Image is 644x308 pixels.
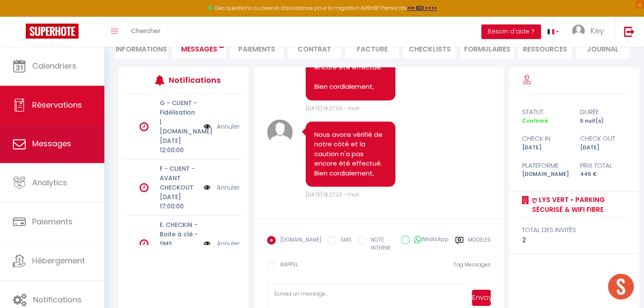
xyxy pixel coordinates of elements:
[590,25,604,36] span: Key
[453,261,491,268] span: Tag Messages
[160,220,198,248] p: E. CHECKIN - Boite à clé - SMS
[574,144,632,152] div: [DATE]
[481,24,541,39] button: Besoin d'aide ?
[32,60,76,71] span: Calendriers
[366,236,394,252] label: NOTE INTERNE
[574,160,632,171] div: Prix total
[574,133,632,144] div: check out
[516,107,574,117] div: statut
[468,236,491,254] label: Modèles
[160,98,198,136] p: G - CLIENT - Fidélisation | [DOMAIN_NAME]
[472,290,491,306] button: Envoyer
[306,105,359,112] span: [DATE] 18:27:09 - mail
[160,164,198,192] p: F - CLIENT - AVANT CHECKOUT
[522,225,626,235] div: total des invités
[516,160,574,171] div: Plateforme
[204,239,210,248] img: NO IMAGE
[115,38,168,59] li: Informations
[288,38,341,59] li: Contrat
[217,239,240,248] a: Annuler
[516,133,574,144] div: check in
[125,17,167,47] a: Chercher
[306,191,359,198] span: [DATE] 18:27:23 - mail
[169,70,218,90] h3: Notifications
[314,130,386,178] pre: Nous avons vérifié de notre côté et la caution n'a pas encore été effectué. Bien cordialement,
[267,119,293,145] img: avatar.png
[230,38,283,59] li: Paiements
[33,294,82,305] span: Notifications
[572,24,585,37] img: ...
[624,26,635,37] img: logout
[217,122,240,131] a: Annuler
[516,144,574,152] div: [DATE]
[576,38,629,59] li: Journal
[32,138,71,149] span: Messages
[407,4,437,12] a: >>> ICI <<<<
[522,235,626,245] div: 2
[608,274,634,299] div: Ouvrir le chat
[518,38,571,59] li: Ressources
[276,236,321,245] label: [DOMAIN_NAME]
[565,17,615,47] a: ... Key
[529,195,626,215] a: ღ Lys Vert • Parking sécurisé & Wifi fibre
[26,24,79,39] img: Super Booking
[516,170,574,178] div: [DOMAIN_NAME]
[160,136,198,155] p: [DATE] 12:00:00
[574,107,632,117] div: durée
[276,261,298,270] label: RAPPEL
[217,183,240,192] a: Annuler
[574,170,632,178] div: 445 €
[160,192,198,211] p: [DATE] 17:00:00
[32,177,67,188] span: Analytics
[131,26,161,35] span: Chercher
[32,216,73,227] span: Paiements
[461,38,514,59] li: FORMULAIRES
[345,38,398,59] li: Facture
[204,183,210,192] img: NO IMAGE
[181,44,217,54] span: Messages
[204,122,210,131] img: NO IMAGE
[410,236,449,245] label: WhatsApp
[32,255,85,266] span: Hébergement
[574,117,632,125] div: 5 nuit(s)
[522,117,548,124] span: Confirmé
[32,100,82,110] span: Réservations
[403,38,456,59] li: CHECKLISTS
[336,236,351,245] label: SMS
